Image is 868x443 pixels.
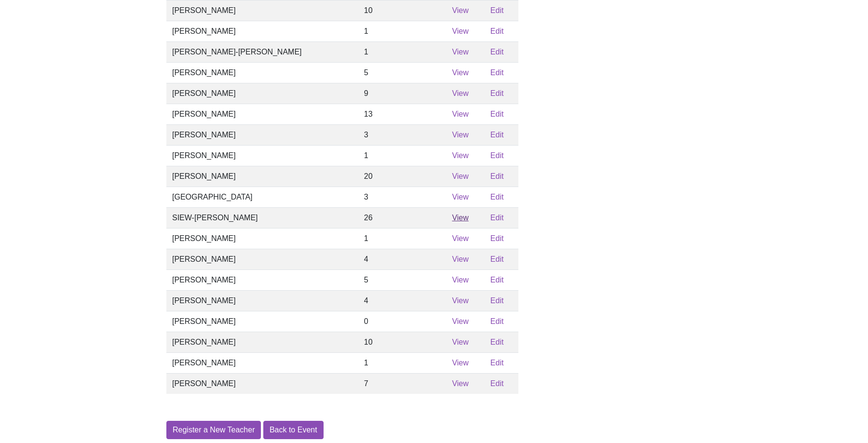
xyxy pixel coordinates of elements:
[166,166,358,187] td: [PERSON_NAME]
[452,193,468,201] a: View
[452,68,468,77] a: View
[490,89,504,97] a: Edit
[490,68,504,77] a: Edit
[166,421,261,439] a: Register a New Teacher
[490,379,504,388] a: Edit
[263,421,324,439] a: Back to Event
[452,255,468,263] a: View
[166,187,358,207] td: [GEOGRAPHIC_DATA]
[490,172,504,180] a: Edit
[490,296,504,305] a: Edit
[490,151,504,160] a: Edit
[452,48,468,56] a: View
[358,41,447,62] td: 1
[452,234,468,242] a: View
[452,338,468,346] a: View
[358,290,447,311] td: 4
[452,131,468,139] a: View
[358,373,447,394] td: 7
[166,311,358,332] td: [PERSON_NAME]
[358,166,447,187] td: 20
[452,172,468,180] a: View
[490,359,504,367] a: Edit
[490,234,504,242] a: Edit
[490,338,504,346] a: Edit
[358,352,447,373] td: 1
[166,249,358,269] td: [PERSON_NAME]
[358,104,447,124] td: 13
[452,214,468,222] a: View
[358,207,447,228] td: 26
[358,228,447,249] td: 1
[358,269,447,290] td: 5
[166,352,358,373] td: [PERSON_NAME]
[490,317,504,325] a: Edit
[358,21,447,41] td: 1
[452,379,468,388] a: View
[452,151,468,160] a: View
[452,296,468,305] a: View
[452,276,468,284] a: View
[452,89,468,97] a: View
[490,48,504,56] a: Edit
[166,290,358,311] td: [PERSON_NAME]
[452,6,468,14] a: View
[490,255,504,263] a: Edit
[358,311,447,332] td: 0
[490,6,504,14] a: Edit
[166,145,358,166] td: [PERSON_NAME]
[490,131,504,139] a: Edit
[166,207,358,228] td: SIEW-[PERSON_NAME]
[166,124,358,145] td: [PERSON_NAME]
[166,41,358,62] td: [PERSON_NAME]-[PERSON_NAME]
[166,269,358,290] td: [PERSON_NAME]
[358,332,447,352] td: 10
[358,62,447,83] td: 5
[166,21,358,41] td: [PERSON_NAME]
[452,317,468,325] a: View
[490,276,504,284] a: Edit
[166,373,358,394] td: [PERSON_NAME]
[358,124,447,145] td: 3
[452,110,468,118] a: View
[358,145,447,166] td: 1
[490,27,504,35] a: Edit
[166,62,358,83] td: [PERSON_NAME]
[490,214,504,222] a: Edit
[490,110,504,118] a: Edit
[166,104,358,124] td: [PERSON_NAME]
[358,187,447,207] td: 3
[358,249,447,269] td: 4
[166,228,358,249] td: [PERSON_NAME]
[166,83,358,104] td: [PERSON_NAME]
[452,359,468,367] a: View
[358,83,447,104] td: 9
[166,332,358,352] td: [PERSON_NAME]
[452,27,468,35] a: View
[490,193,504,201] a: Edit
